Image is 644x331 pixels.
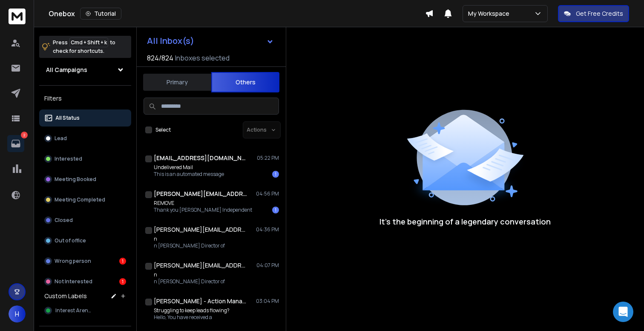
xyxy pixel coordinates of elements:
p: Interested [55,155,82,162]
p: 04:36 PM [256,226,279,233]
h1: All Campaigns [46,66,87,74]
label: Select [155,127,171,133]
h1: [PERSON_NAME][EMAIL_ADDRESS][DOMAIN_NAME] [154,261,247,270]
a: 2 [7,135,24,152]
button: Interested [39,150,131,167]
p: Meeting Booked [55,176,96,183]
div: 1 [272,207,279,213]
h1: [PERSON_NAME] - Action Management Pros [154,297,247,305]
h1: All Inbox(s) [147,37,194,45]
span: Interest Arena [55,307,92,314]
button: Get Free Credits [558,5,629,22]
h3: Filters [39,92,131,104]
p: My Workspace [468,9,513,18]
button: Closed [39,212,131,229]
button: Out of office [39,232,131,249]
p: All Status [55,115,80,121]
p: Meeting Completed [55,196,105,203]
button: Meeting Booked [39,171,131,188]
div: 1 [119,258,126,265]
p: Closed [55,217,73,224]
h1: [PERSON_NAME][EMAIL_ADDRESS][DOMAIN_NAME] [154,190,247,198]
div: Onebox [49,8,425,20]
p: n [PERSON_NAME] Director of [154,278,225,285]
button: Not Interested1 [39,273,131,290]
span: Cmd + Shift + k [69,37,108,47]
h3: Inboxes selected [175,53,230,63]
button: Interest Arena [39,302,131,319]
p: 04:56 PM [256,190,279,197]
p: n [PERSON_NAME] Director of [154,242,225,249]
p: 2 [21,132,28,138]
p: 05:22 PM [257,155,279,161]
p: REMOVE [154,200,252,207]
button: All Campaigns [39,61,131,78]
p: n [154,271,225,278]
p: Not Interested [55,278,92,285]
button: Primary [143,73,211,92]
div: 1 [119,278,126,285]
button: Meeting Completed [39,191,131,208]
h1: [EMAIL_ADDRESS][DOMAIN_NAME] [154,154,247,162]
p: 04:07 PM [256,262,279,269]
button: Others [211,72,279,92]
p: Struggling to keep leads flowing? [154,307,230,314]
h3: Custom Labels [44,292,87,300]
div: 1 [272,171,279,178]
button: H [9,305,26,322]
p: It’s the beginning of a legendary conversation [379,216,551,227]
button: All Inbox(s) [140,32,281,49]
p: This is an automated message [154,171,224,178]
p: Wrong person [55,258,91,265]
button: Lead [39,130,131,147]
div: Open Intercom Messenger [613,302,633,322]
span: 824 / 824 [147,53,173,63]
h1: [PERSON_NAME][EMAIL_ADDRESS][DOMAIN_NAME] [154,225,247,234]
button: Wrong person1 [39,253,131,270]
p: Lead [55,135,67,142]
p: Undelivered Mail [154,164,224,171]
p: Hello, You have received a [154,314,230,321]
p: n [154,236,225,242]
button: All Status [39,109,131,127]
p: Out of office [55,237,86,244]
button: Tutorial [80,8,121,20]
p: 03:04 PM [256,298,279,305]
p: Press to check for shortcuts. [53,38,115,55]
p: Get Free Credits [576,9,623,18]
p: Thank you [PERSON_NAME] Independent [154,207,252,213]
